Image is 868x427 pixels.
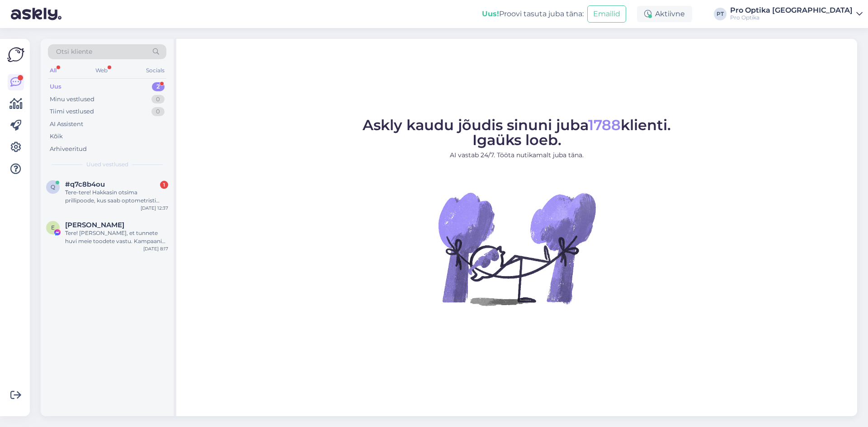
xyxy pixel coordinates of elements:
[587,5,626,23] button: Emailid
[65,188,168,205] div: Tere-tere! Hakkasin otsima prillipoode, kus saab optometristi konsultatsiooni prilliostuga tasuta...
[730,14,853,21] div: Pro Optika
[730,7,853,14] div: Pro Optika [GEOGRAPHIC_DATA]
[65,229,168,245] div: Tere! [PERSON_NAME], et tunnete huvi meie toodete vastu. Kampaania raames on klaaside ja raamide ...
[48,65,58,76] div: All
[50,120,83,129] div: AI Assistent
[94,65,109,76] div: Web
[141,205,168,211] div: [DATE] 12:37
[482,9,499,18] b: Uus!
[56,47,92,56] span: Otsi kliente
[435,167,598,330] img: No Chat active
[588,116,621,134] span: 1788
[50,82,61,91] div: Uus
[65,221,124,229] span: Ekaterina Obuhova
[151,107,165,116] div: 0
[714,8,726,20] div: PT
[51,224,55,231] span: E
[51,183,55,190] span: q
[637,6,692,22] div: Aktiivne
[86,160,128,169] span: Uued vestlused
[152,82,165,91] div: 2
[160,181,168,189] div: 1
[730,7,863,21] a: Pro Optika [GEOGRAPHIC_DATA]Pro Optika
[7,46,24,63] img: Askly Logo
[143,245,168,252] div: [DATE] 8:17
[363,116,671,149] span: Askly kaudu jõudis sinuni juba klienti. Igaüks loeb.
[144,65,166,76] div: Socials
[50,145,87,154] div: Arhiveeritud
[50,107,94,116] div: Tiimi vestlused
[482,9,584,19] div: Proovi tasuta juba täna:
[50,132,63,141] div: Kõik
[65,180,105,188] span: #q7c8b4ou
[363,150,671,160] p: AI vastab 24/7. Tööta nutikamalt juba täna.
[50,95,94,104] div: Minu vestlused
[151,95,165,104] div: 0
